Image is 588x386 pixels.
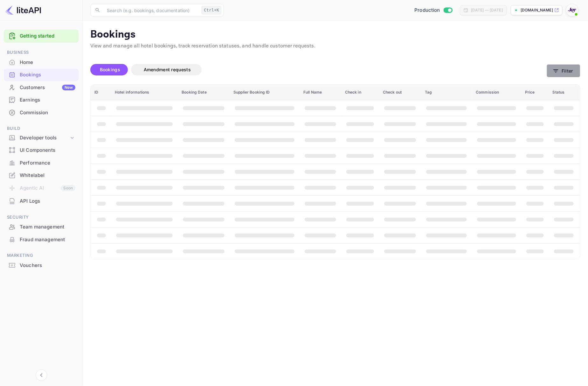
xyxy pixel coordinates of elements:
[111,85,178,100] th: Hotel informations
[4,30,79,43] div: Getting started
[4,195,79,207] a: API Logs
[20,236,75,243] div: Fraud management
[90,28,580,41] p: Bookings
[4,94,79,106] div: Earnings
[20,32,75,40] a: Getting started
[62,85,75,90] div: New
[547,64,580,77] button: Filter
[91,85,111,100] th: ID
[20,59,75,66] div: Home
[521,7,553,13] p: [DOMAIN_NAME]
[4,157,79,169] div: Performance
[202,6,221,14] div: Ctrl+K
[4,94,79,106] a: Earnings
[144,67,191,72] span: Amendment requests
[4,234,79,245] a: Fraud management
[4,81,79,94] div: CustomersNew
[20,223,75,231] div: Team management
[341,85,379,100] th: Check in
[4,144,79,157] div: UI Components
[412,7,455,14] div: Switch to Sandbox mode
[4,56,79,69] div: Home
[4,234,79,246] div: Fraud management
[4,157,79,169] a: Performance
[4,132,79,144] div: Developer tools
[20,198,75,205] div: API Logs
[20,172,75,179] div: Whitelabel
[379,85,421,100] th: Check out
[5,5,41,15] img: LiteAPI logo
[20,159,75,167] div: Performance
[20,134,69,142] div: Developer tools
[300,85,341,100] th: Full Name
[36,369,47,381] button: Collapse navigation
[4,49,79,56] span: Business
[472,85,521,100] th: Commission
[103,4,199,17] input: Search (e.g. bookings, documentation)
[20,262,75,269] div: Vouchers
[91,85,580,259] table: booking table
[90,42,580,50] p: View and manage all hotel bookings, track reservation statuses, and handle customer requests.
[549,85,580,100] th: Status
[4,252,79,259] span: Marketing
[4,144,79,156] a: UI Components
[4,169,79,181] a: Whitelabel
[421,85,472,100] th: Tag
[4,69,79,81] div: Bookings
[4,125,79,132] span: Build
[230,85,300,100] th: Supplier Booking ID
[4,221,79,233] a: Team management
[414,7,440,14] span: Production
[4,169,79,182] div: Whitelabel
[20,109,75,116] div: Commission
[567,5,577,15] img: With Joy
[521,85,549,100] th: Price
[4,259,79,271] a: Vouchers
[90,64,547,75] div: account-settings tabs
[4,214,79,221] span: Security
[178,85,230,100] th: Booking Date
[100,67,120,72] span: Bookings
[4,56,79,68] a: Home
[4,195,79,207] div: API Logs
[4,107,79,119] div: Commission
[4,81,79,93] a: CustomersNew
[4,107,79,118] a: Commission
[20,84,75,91] div: Customers
[4,221,79,233] div: Team management
[20,96,75,104] div: Earnings
[20,71,75,79] div: Bookings
[4,69,79,81] a: Bookings
[20,147,75,154] div: UI Components
[471,7,503,13] div: [DATE] — [DATE]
